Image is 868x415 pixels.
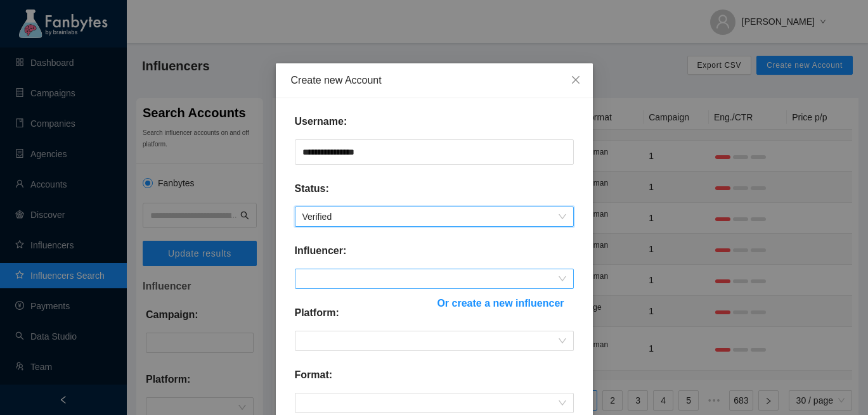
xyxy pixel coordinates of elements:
div: Create new Account [291,73,578,87]
span: Verified [302,207,566,226]
p: Format: [295,367,333,383]
p: Username: [295,114,347,129]
p: Influencer: [295,243,347,259]
p: Status: [295,181,329,196]
span: Or create a new influencer [437,295,564,311]
button: Close [559,63,593,98]
button: Or create a new influencer [427,293,573,313]
p: Platform: [295,305,339,321]
span: close [571,75,581,85]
